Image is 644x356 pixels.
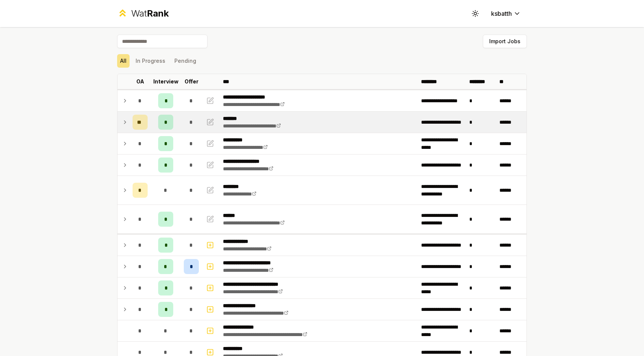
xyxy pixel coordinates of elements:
span: Rank [147,8,169,19]
p: Interview [153,78,179,85]
button: All [117,54,130,68]
p: Offer [185,78,198,85]
button: In Progress [133,54,168,68]
p: OA [136,78,144,85]
div: Wat [131,8,169,20]
button: ksbatth [485,7,527,20]
button: Import Jobs [483,35,527,48]
a: WatRank [117,8,169,20]
span: ksbatth [491,9,512,18]
button: Pending [171,54,199,68]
